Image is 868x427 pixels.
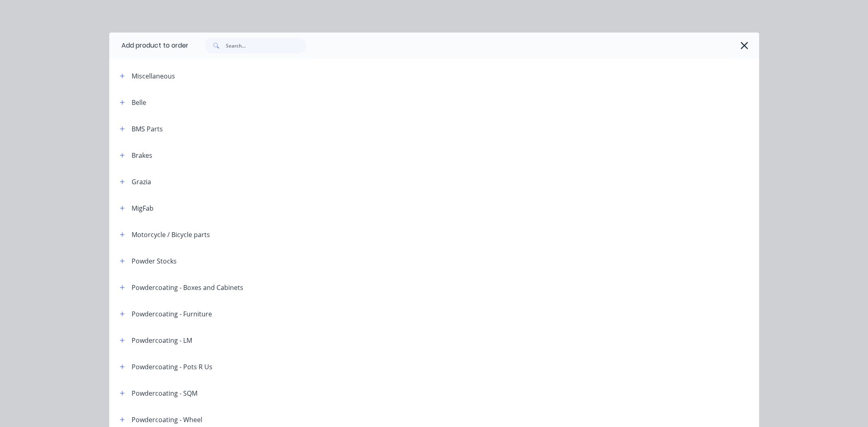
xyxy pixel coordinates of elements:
[132,150,152,160] div: Brakes
[132,203,154,213] div: MigFab
[132,415,202,425] div: Powdercoating - Wheel
[109,33,188,59] div: Add product to order
[132,309,212,319] div: Powdercoating - Furniture
[132,256,177,266] div: Powder Stocks
[132,177,151,187] div: Grazia
[132,71,175,81] div: Miscellaneous
[132,388,197,398] div: Powdercoating - SQM
[132,362,212,372] div: Powdercoating - Pots R Us
[132,124,163,134] div: BMS Parts
[132,283,243,292] div: Powdercoating - Boxes and Cabinets
[132,230,210,240] div: Motorcycle / Bicycle parts
[132,335,192,345] div: Powdercoating - LM
[226,37,306,54] input: Search...
[132,98,146,107] div: Belle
